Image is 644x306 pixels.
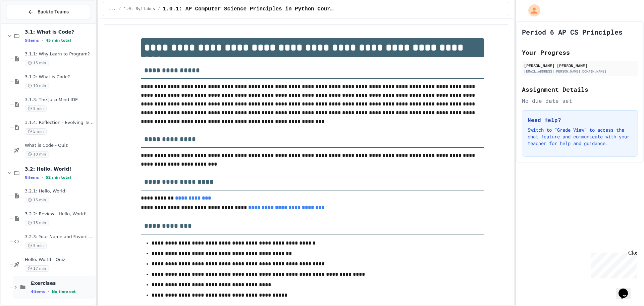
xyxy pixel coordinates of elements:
span: 3.1: What is Code? [25,29,94,35]
iframe: chat widget [616,279,637,299]
span: 4 items [31,290,45,294]
span: 3.1.4: Reflection - Evolving Technology [25,120,94,126]
span: 3.2.2: Review - Hello, World! [25,211,94,217]
span: Hello, World - Quiz [25,257,94,263]
span: 17 min [25,265,49,272]
iframe: chat widget [588,250,637,278]
span: 10 min [25,83,49,89]
h2: Assignment Details [522,85,638,94]
div: [PERSON_NAME] [PERSON_NAME] [524,62,636,69]
span: / [158,6,160,12]
span: ... [109,6,116,12]
span: 15 min [25,220,49,226]
span: 5 min [25,128,47,135]
span: 52 min total [46,175,71,180]
span: 15 min [25,197,49,203]
span: 1.0: Syllabus [124,6,155,12]
span: / [118,6,121,12]
span: • [42,175,43,180]
div: No due date set [522,97,638,105]
span: 45 min total [46,38,71,43]
span: 1.0.1: AP Computer Science Principles in Python Course Syllabus [163,5,334,13]
span: 15 min [25,60,49,66]
span: 3.1.2: What is Code? [25,74,94,80]
span: 3.1.3: The JuiceMind IDE [25,97,94,103]
span: What is Code - Quiz [25,143,94,148]
div: My Account [521,3,542,18]
span: 3.2.1: Hello, World! [25,188,94,194]
span: 3.2: Hello, World! [25,166,94,172]
span: 5 items [25,38,39,43]
span: 5 min [25,105,47,112]
span: 10 min [25,151,49,158]
h1: Period 6 AP CS Principles [522,27,623,37]
div: Chat with us now!Close [3,3,46,43]
div: [EMAIL_ADDRESS][PERSON_NAME][DOMAIN_NAME] [524,69,636,74]
button: Back to Teams [6,5,90,19]
span: Exercises [31,280,94,286]
span: Back to Teams [38,8,69,15]
span: • [48,289,49,294]
span: 8 items [25,175,39,180]
h3: Need Help? [528,116,632,124]
p: Switch to "Grade View" to access the chat feature and communicate with your teacher for help and ... [528,127,632,147]
h2: Your Progress [522,48,638,57]
span: No time set [52,290,76,294]
span: 5 min [25,243,47,249]
span: 3.1.1: Why Learn to Program? [25,51,94,57]
span: • [42,38,43,43]
span: 3.2.3: Your Name and Favorite Movie [25,234,94,240]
